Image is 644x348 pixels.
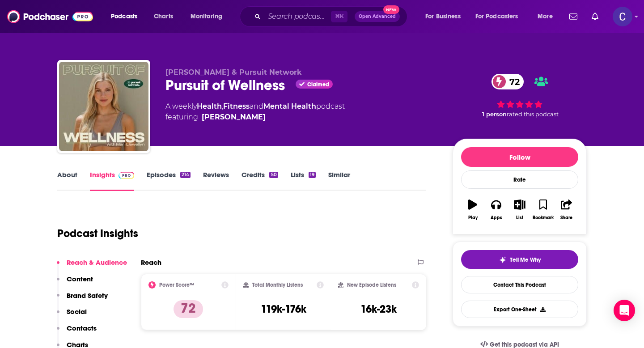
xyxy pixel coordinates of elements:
button: Bookmark [531,194,555,226]
a: Show notifications dropdown [588,9,602,24]
p: Brand Safety [67,291,108,300]
button: open menu [105,9,149,24]
button: Share [555,194,578,226]
button: open menu [419,9,472,24]
div: Play [468,215,478,221]
div: List [516,215,523,221]
div: Bookmark [533,215,554,221]
a: Lists19 [291,170,316,191]
a: Contact This Podcast [461,276,578,293]
button: Apps [484,194,508,226]
button: Play [461,194,484,226]
button: Show profile menu [613,7,632,26]
button: Social [57,307,87,324]
h1: Podcast Insights [57,227,138,240]
h2: New Episode Listens [347,282,396,288]
span: rated this podcast [507,111,559,118]
img: User Profile [613,7,632,26]
span: Monitoring [191,10,222,23]
div: Open Intercom Messenger [614,300,635,321]
span: Tell Me Why [510,256,541,263]
button: open menu [184,9,234,24]
span: Claimed [307,82,329,87]
a: Reviews [203,170,229,191]
h2: Reach [141,258,161,267]
span: and [250,102,263,110]
a: Show notifications dropdown [566,9,581,24]
a: Fitness [223,102,250,110]
a: [PERSON_NAME] [202,112,266,123]
a: Health [197,102,222,110]
p: 72 [174,300,203,318]
button: List [508,194,531,226]
button: tell me why sparkleTell Me Why [461,250,578,269]
span: Charts [154,10,173,23]
span: For Podcasters [475,10,518,23]
img: Podchaser Pro [119,172,134,179]
span: [PERSON_NAME] & Pursuit Network [165,68,302,76]
div: 214 [180,172,191,178]
span: 72 [500,74,524,89]
input: Search podcasts, credits, & more... [264,9,331,24]
h2: Power Score™ [159,282,194,288]
div: 50 [269,172,278,178]
span: , [222,102,223,110]
button: Contacts [57,324,97,340]
button: Follow [461,147,578,167]
a: About [57,170,77,191]
span: 1 person [482,111,507,118]
span: More [538,10,553,23]
a: Similar [328,170,350,191]
a: Charts [148,9,178,24]
div: Share [560,215,572,221]
img: tell me why sparkle [499,256,506,263]
a: InsightsPodchaser Pro [90,170,134,191]
button: open menu [531,9,564,24]
div: 72 1 personrated this podcast [453,68,587,123]
button: Reach & Audience [57,258,127,275]
div: 19 [309,172,316,178]
img: Pursuit of Wellness [59,62,148,151]
button: Open AdvancedNew [355,11,400,22]
a: 72 [491,74,524,89]
span: For Business [425,10,461,23]
span: featuring [165,112,345,123]
div: Apps [491,215,502,221]
span: Logged in as publicityxxtina [613,7,632,26]
div: Search podcasts, credits, & more... [248,6,416,27]
p: Social [67,307,87,316]
button: open menu [470,9,531,24]
a: Mental Health [263,102,316,110]
p: Content [67,275,93,283]
p: Reach & Audience [67,258,127,267]
button: Export One-Sheet [461,301,578,318]
div: A weekly podcast [165,101,345,123]
img: Podchaser - Follow, Share and Rate Podcasts [7,8,93,25]
p: Contacts [67,324,97,332]
span: ⌘ K [331,11,347,22]
h3: 119k-176k [261,302,306,316]
h2: Total Monthly Listens [252,282,303,288]
a: Episodes214 [147,170,191,191]
button: Content [57,275,93,291]
span: Open Advanced [359,14,396,19]
a: Credits50 [241,170,278,191]
button: Brand Safety [57,291,108,308]
div: Rate [461,170,578,189]
span: Podcasts [111,10,137,23]
h3: 16k-23k [360,302,397,316]
span: New [383,5,399,14]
